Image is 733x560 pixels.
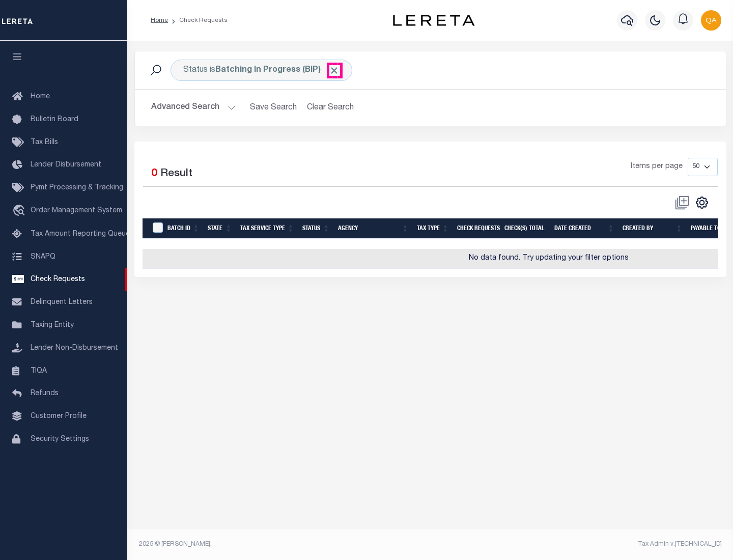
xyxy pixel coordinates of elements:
[168,16,228,25] li: Check Requests
[151,98,236,118] button: Advanced Search
[31,345,118,352] span: Lender Non-Disbursement
[244,98,303,118] button: Save Search
[31,322,74,329] span: Taxing Entity
[151,169,157,179] span: 0
[163,218,204,239] th: Batch Id: activate to sort column ascending
[151,17,168,23] a: Home
[171,60,352,81] div: Status is
[413,218,453,239] th: Tax Type: activate to sort column ascending
[31,299,93,306] span: Delinquent Letters
[31,184,123,191] span: Pymt Processing & Tracking
[438,540,722,549] div: Tax Admin v.[TECHNICAL_ID]
[215,66,340,74] b: Batching In Progress (BIP)
[329,65,340,76] span: Click to Remove
[31,390,59,397] span: Refunds
[131,540,431,549] div: 2025 © [PERSON_NAME].
[160,166,192,182] label: Result
[12,205,29,218] i: travel_explore
[500,218,550,239] th: Check(s) Total
[31,367,47,374] span: TIQA
[204,218,236,239] th: State: activate to sort column ascending
[393,15,474,26] img: logo-dark.svg
[236,218,298,239] th: Tax Service Type: activate to sort column ascending
[31,139,58,146] span: Tax Bills
[618,218,687,239] th: Created By: activate to sort column ascending
[701,10,721,31] img: svg+xml;base64,PHN2ZyB4bWxucz0iaHR0cDovL3d3dy53My5vcmcvMjAwMC9zdmciIHBvaW50ZXItZXZlbnRzPSJub25lIi...
[31,231,130,238] span: Tax Amount Reporting Queue
[631,161,683,173] span: Items per page
[31,436,89,443] span: Security Settings
[31,276,85,283] span: Check Requests
[31,161,101,169] span: Lender Disbursement
[31,413,87,420] span: Customer Profile
[298,218,334,239] th: Status: activate to sort column ascending
[303,98,358,118] button: Clear Search
[453,218,500,239] th: Check Requests
[31,93,50,100] span: Home
[31,116,78,123] span: Bulletin Board
[31,207,122,214] span: Order Management System
[334,218,413,239] th: Agency: activate to sort column ascending
[550,218,618,239] th: Date Created: activate to sort column ascending
[31,253,55,260] span: SNAPQ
